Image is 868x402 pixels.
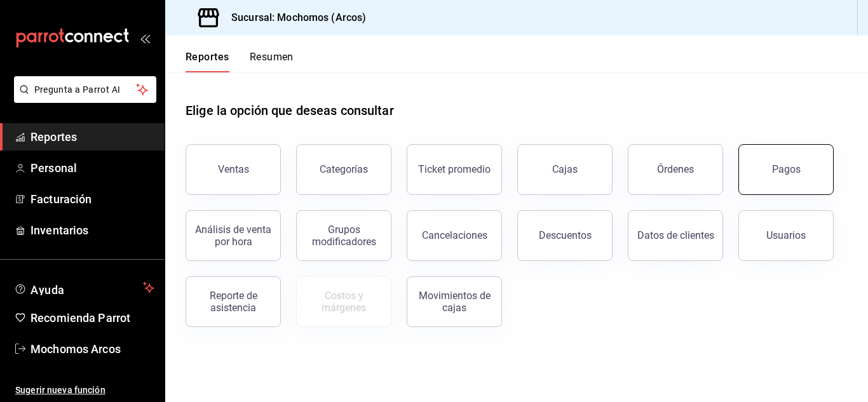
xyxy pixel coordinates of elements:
div: Análisis de venta por hora [194,224,273,248]
span: Pregunta a Parrot AI [34,83,137,97]
button: Movimientos de cajas [407,276,502,327]
div: Costos y márgenes [304,290,383,314]
span: Inventarios [31,222,154,239]
button: Usuarios [738,210,834,261]
button: Reporte de asistencia [186,276,281,327]
div: Órdenes [657,163,694,175]
div: Descuentos [539,229,592,241]
span: Facturación [31,191,154,208]
span: Sugerir nueva función [15,384,154,397]
span: Personal [31,159,154,177]
button: Órdenes [628,144,723,195]
div: Pagos [772,163,801,175]
button: Ventas [186,144,281,195]
button: open_drawer_menu [140,33,150,43]
div: Cancelaciones [422,229,487,241]
button: Cancelaciones [407,210,502,261]
button: Resumen [250,51,294,72]
div: navigation tabs [186,51,294,72]
button: Ticket promedio [407,144,502,195]
button: Cajas [517,144,613,195]
span: Recomienda Parrot [31,309,154,326]
span: Ayuda [31,280,138,295]
div: Reporte de asistencia [194,290,273,314]
div: Categorías [320,163,368,175]
button: Grupos modificadores [296,210,391,261]
div: Datos de clientes [637,229,714,241]
div: Cajas [552,163,578,175]
span: Reportes [31,128,154,145]
button: Análisis de venta por hora [186,210,281,261]
div: Ventas [218,163,249,175]
button: Descuentos [517,210,613,261]
span: Mochomos Arcos [31,340,154,358]
h3: Sucursal: Mochomos (Arcos) [221,10,366,25]
a: Pregunta a Parrot AI [9,92,156,105]
div: Usuarios [766,229,806,241]
button: Categorías [296,144,391,195]
button: Contrata inventarios para ver este reporte [296,276,391,327]
button: Datos de clientes [628,210,723,261]
h1: Elige la opción que deseas consultar [186,101,394,120]
div: Ticket promedio [418,163,491,175]
div: Grupos modificadores [304,224,383,248]
div: Movimientos de cajas [415,290,494,314]
button: Reportes [186,51,229,72]
button: Pregunta a Parrot AI [14,76,156,103]
button: Pagos [738,144,834,195]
